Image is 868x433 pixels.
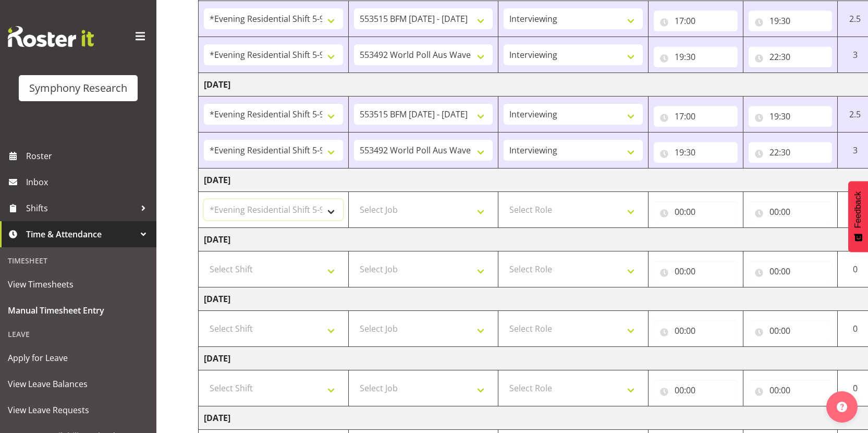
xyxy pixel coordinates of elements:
a: View Leave Requests [3,397,154,423]
span: Time & Attendance [26,226,136,242]
span: Feedback [853,191,863,228]
input: Click to select... [654,10,738,31]
span: Inbox [26,174,151,190]
span: View Leave Balances [8,376,149,392]
input: Click to select... [749,261,833,282]
a: Manual Timesheet Entry [3,297,154,323]
img: help-xxl-2.png [837,402,847,412]
span: View Leave Requests [8,402,149,418]
span: Roster [26,148,151,164]
input: Click to select... [749,106,833,127]
input: Click to select... [749,320,833,341]
input: Click to select... [654,142,738,163]
div: Leave [3,323,154,345]
a: View Timesheets [3,271,154,297]
input: Click to select... [654,320,738,341]
div: Symphony Research [29,80,127,96]
input: Click to select... [654,106,738,127]
img: Rosterit website logo [8,26,94,47]
input: Click to select... [749,46,833,67]
button: Feedback - Show survey [848,181,868,252]
a: Apply for Leave [3,345,154,371]
input: Click to select... [749,201,833,222]
input: Click to select... [654,380,738,401]
input: Click to select... [749,142,833,163]
input: Click to select... [749,10,833,31]
span: Shifts [26,200,136,216]
input: Click to select... [654,261,738,282]
a: View Leave Balances [3,371,154,397]
span: Apply for Leave [8,350,149,366]
input: Click to select... [654,201,738,222]
span: View Timesheets [8,276,149,292]
input: Click to select... [749,380,833,401]
div: Timesheet [3,250,154,271]
input: Click to select... [654,46,738,67]
span: Manual Timesheet Entry [8,303,149,318]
